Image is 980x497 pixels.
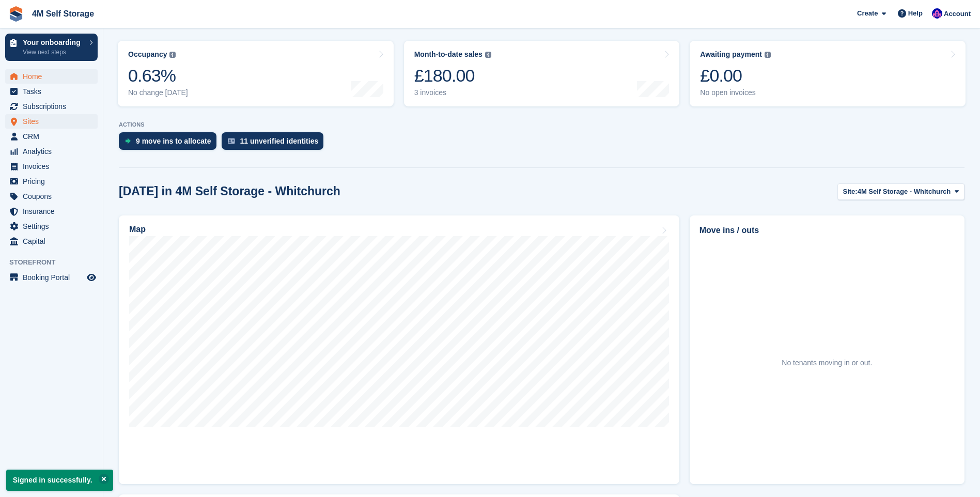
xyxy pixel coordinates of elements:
[5,69,98,84] a: menu
[5,114,98,129] a: menu
[5,129,98,144] a: menu
[23,189,85,204] span: Coupons
[5,234,98,248] a: menu
[119,132,222,155] a: 9 move ins to allocate
[28,5,98,22] a: 4M Self Storage
[23,99,85,114] span: Subscriptions
[857,8,878,19] span: Create
[119,121,965,128] p: ACTIONS
[23,144,85,159] span: Analytics
[765,52,771,58] img: icon-info-grey-7440780725fd019a000dd9b08b2336e03edf1995a4989e88bcd33f0948082b44.svg
[8,6,24,22] img: stora-icon-8386f47178a22dfd0bd8f6a31ec36ba5ce8667c1dd55bd0f319d3a0aa187defe.svg
[700,50,762,59] div: Awaiting payment
[85,271,98,284] a: Preview store
[5,219,98,234] a: menu
[23,159,85,174] span: Invoices
[23,270,85,285] span: Booking Portal
[169,52,176,58] img: icon-info-grey-7440780725fd019a000dd9b08b2336e03edf1995a4989e88bcd33f0948082b44.svg
[782,358,872,368] div: No tenants moving in or out.
[136,137,211,145] div: 9 move ins to allocate
[944,9,971,19] span: Account
[129,225,146,234] h2: Map
[23,204,85,219] span: Insurance
[5,270,98,285] a: menu
[125,138,131,144] img: move_ins_to_allocate_icon-fdf77a2bb77ea45bf5b3d319d69a93e2d87916cf1d5bf7949dd705db3b84f3ca.svg
[128,88,188,97] div: No change [DATE]
[5,99,98,114] a: menu
[23,39,84,46] p: Your onboarding
[119,215,679,484] a: Map
[128,50,167,59] div: Occupancy
[5,159,98,174] a: menu
[23,69,85,84] span: Home
[700,88,771,97] div: No open invoices
[5,174,98,189] a: menu
[5,144,98,159] a: menu
[414,50,483,59] div: Month-to-date sales
[9,257,103,268] span: Storefront
[119,184,340,198] h2: [DATE] in 4M Self Storage - Whitchurch
[5,204,98,219] a: menu
[23,48,84,57] p: View next steps
[908,8,923,19] span: Help
[23,114,85,129] span: Sites
[485,52,491,58] img: icon-info-grey-7440780725fd019a000dd9b08b2336e03edf1995a4989e88bcd33f0948082b44.svg
[858,187,951,197] span: 4M Self Storage - Whitchurch
[837,183,965,200] button: Site: 4M Self Storage - Whitchurch
[128,65,188,86] div: 0.63%
[690,41,966,106] a: Awaiting payment £0.00 No open invoices
[843,187,858,197] span: Site:
[23,129,85,144] span: CRM
[414,65,491,86] div: £180.00
[23,219,85,234] span: Settings
[23,234,85,248] span: Capital
[5,84,98,99] a: menu
[5,34,98,61] a: Your onboarding View next steps
[228,138,235,144] img: verify_identity-adf6edd0f0f0b5bbfe63781bf79b02c33cf7c696d77639b501bdc392416b5a36.svg
[699,224,955,237] h2: Move ins / outs
[23,84,85,99] span: Tasks
[6,470,113,491] p: Signed in successfully.
[404,41,680,106] a: Month-to-date sales £180.00 3 invoices
[240,137,319,145] div: 11 unverified identities
[414,88,491,97] div: 3 invoices
[222,132,329,155] a: 11 unverified identities
[5,189,98,204] a: menu
[932,8,942,19] img: Pete Clutton
[700,65,771,86] div: £0.00
[23,174,85,189] span: Pricing
[118,41,394,106] a: Occupancy 0.63% No change [DATE]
